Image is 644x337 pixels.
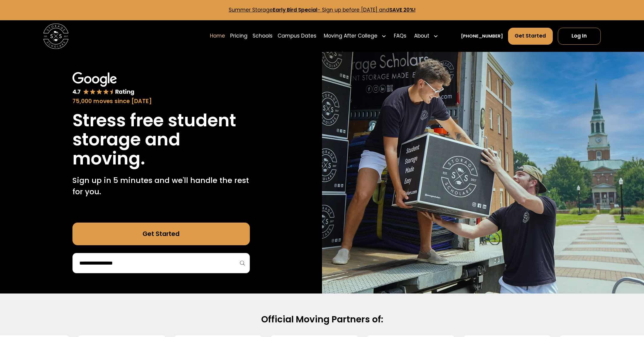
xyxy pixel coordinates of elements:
a: Get Started [508,28,553,45]
p: Sign up in 5 minutes and we'll handle the rest for you. [72,175,250,198]
a: Home [210,27,225,45]
h2: Official Moving Partners of: [119,314,525,325]
div: About [411,27,441,45]
div: About [414,32,429,40]
a: Campus Dates [278,27,316,45]
img: Storage Scholars main logo [43,24,69,49]
a: [PHONE_NUMBER] [461,33,503,39]
a: Pricing [230,27,247,45]
a: Get Started [72,223,250,245]
a: Summer StorageEarly Bird Special- Sign up before [DATE] andSAVE 20%! [229,6,416,13]
a: home [43,24,69,49]
a: FAQs [394,27,406,45]
a: Schools [253,27,273,45]
img: Google 4.7 star rating [72,72,134,96]
strong: SAVE 20%! [389,6,416,13]
div: Moving After College [324,32,377,40]
div: 75,000 moves since [DATE] [72,97,250,106]
h1: Stress free student storage and moving. [72,111,250,168]
div: Moving After College [321,27,389,45]
img: Storage Scholars makes moving and storage easy. [322,52,644,293]
strong: Early Bird Special [273,6,318,13]
a: Log In [558,28,601,45]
